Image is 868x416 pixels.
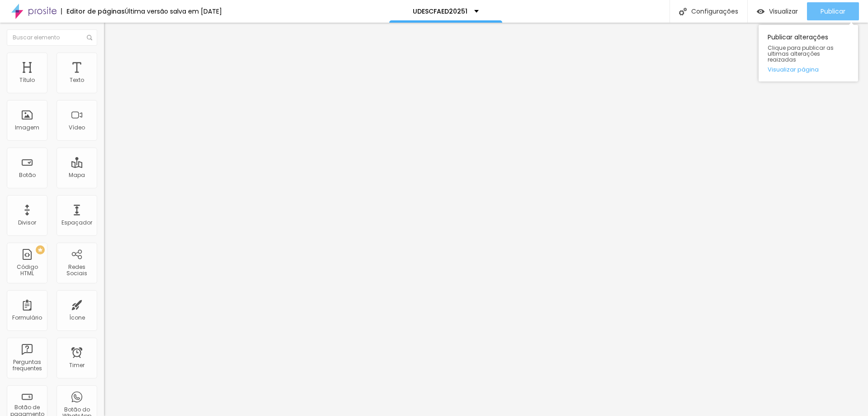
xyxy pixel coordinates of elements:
[768,45,849,63] span: Clique para publicar as ultimas alterações reaizadas
[748,2,807,20] button: Visualizar
[821,8,845,15] span: Publicar
[69,315,85,321] div: Ícone
[9,359,45,372] div: Perguntas frequentes
[19,77,35,83] div: Título
[69,124,85,131] div: Vídeo
[61,8,125,14] div: Editor de páginas
[69,362,85,368] div: Timer
[807,2,859,20] button: Publicar
[679,8,687,15] img: Icone
[757,8,764,15] img: view-1.svg
[12,315,42,321] div: Formulário
[70,77,84,83] div: Texto
[18,220,36,226] div: Divisor
[759,25,858,81] div: Publicar alterações
[125,8,222,14] div: Última versão salva em [DATE]
[61,220,92,226] div: Espaçador
[7,29,97,46] input: Buscar elemento
[19,172,36,178] div: Botão
[768,67,849,72] a: Visualizar página
[769,8,798,15] span: Visualizar
[69,172,85,178] div: Mapa
[9,264,45,277] div: Código HTML
[413,8,467,14] p: UDESCFAED20251
[87,35,92,40] img: Icone
[59,264,94,277] div: Redes Sociais
[15,124,39,131] div: Imagem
